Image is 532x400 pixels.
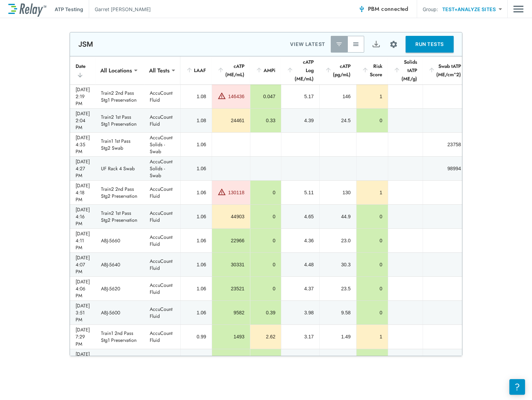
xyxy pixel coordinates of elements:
td: AccuCount Solids - Swab [144,157,180,180]
div: [DATE] 4:11 PM [76,230,90,251]
td: ABJ-5600 [95,301,144,324]
div: 1.08 [186,93,206,100]
img: Warning [218,188,226,196]
div: Swab tATP (ME/cm^2) [428,62,461,79]
img: Settings Icon [389,40,398,49]
td: ABJ-5620 [95,277,144,300]
div: [DATE] 3:51 PM [76,302,90,323]
th: Date [70,56,95,85]
td: AccuCount Solids - Swab [144,133,180,156]
div: 0 [362,285,382,292]
div: 146 [325,93,351,100]
td: AccuCount Fluid [144,253,180,276]
div: 44903 [218,213,244,220]
div: 44.9 [325,213,351,220]
button: Main menu [513,2,524,16]
p: VIEW LATEST [290,40,325,48]
div: [DATE] 2:19 PM [76,86,90,107]
div: 1 [362,189,382,196]
div: [DATE] 4:07 PM [76,254,90,275]
div: 130118 [228,189,244,196]
td: Train1 1st Pass Stg 2 Preservation [95,349,144,373]
div: 9582 [218,309,244,316]
div: 24461 [218,117,244,124]
td: AccuCount Fluid [144,109,180,132]
div: 146436 [228,93,244,100]
td: Train2 1st Pass Stg2 Preservation [95,205,144,228]
div: 0 [362,261,382,268]
td: Train2 2nd Pass Stg1 Preservation [95,85,144,108]
div: 5.17 [287,93,314,100]
div: cATP (pg/mL) [325,62,351,79]
div: [DATE] 4:06 PM [76,278,90,299]
div: 23.0 [325,237,351,244]
div: 1.06 [186,141,206,148]
td: AccuCount Fluid [144,349,180,373]
div: 9.58 [325,309,351,316]
div: 0.99 [186,333,206,340]
div: [DATE] 7:29 PM [76,326,90,347]
td: ABJ-5660 [95,229,144,252]
p: ATP Testing [55,6,83,13]
div: 23521 [218,285,244,292]
div: 0 [256,261,275,268]
div: 4.37 [287,285,314,292]
td: AccuCount Fluid [144,229,180,252]
button: PBM connected [355,2,411,16]
div: 0 [362,237,382,244]
div: [DATE] 4:16 PM [76,206,90,227]
div: 0 [362,309,382,316]
div: 23758 [429,141,461,148]
div: 4.48 [287,261,314,268]
div: 0 [256,189,275,196]
div: 22966 [218,237,244,244]
div: 1.06 [186,237,206,244]
div: 1.06 [186,213,206,220]
div: 0 [362,213,382,220]
div: 30.3 [325,261,351,268]
td: Train1 1st Pass Stg2 Swab [95,133,144,156]
div: 1.06 [186,285,206,292]
div: 1.06 [186,189,206,196]
button: Export [368,36,384,53]
div: 0.047 [256,93,275,100]
td: Train1 2nd Pass Stg1 Preservation [95,325,144,348]
div: 2.62 [256,333,275,340]
p: Group: [423,6,438,13]
div: 1.49 [325,333,351,340]
td: AccuCount Fluid [144,181,180,204]
div: 0.33 [256,117,275,124]
iframe: Resource center [509,379,525,395]
img: View All [352,41,359,48]
div: 24.5 [325,117,351,124]
div: 30331 [218,261,244,268]
td: AccuCount Fluid [144,277,180,300]
div: 0 [256,285,275,292]
div: 0 [362,117,382,124]
td: Train2 2nd Pass Stg2 Preservation [95,181,144,204]
div: 0 [256,237,275,244]
div: [DATE] 2:04 PM [76,110,90,131]
div: Risk Score [362,62,382,79]
div: 1493 [218,333,244,340]
div: [DATE] 4:27 PM [76,158,90,179]
div: 3.98 [287,309,314,316]
td: AccuCount Fluid [144,301,180,324]
div: Solids tATP (ME/g) [393,58,417,83]
div: 1.06 [186,261,206,268]
div: 3.17 [287,333,314,340]
p: JSM [78,40,93,48]
div: cATP (ME/mL) [217,62,244,79]
div: 130 [325,189,351,196]
div: All Locations [95,63,137,77]
img: Drawer Icon [513,2,524,16]
td: UF Rack 4 Swab [95,157,144,180]
div: 4.36 [287,237,314,244]
div: 98994 [429,165,461,172]
span: PBM [368,4,408,14]
img: Export Icon [372,40,381,49]
td: AccuCount Fluid [144,85,180,108]
div: 5.11 [287,189,314,196]
td: ABJ-5640 [95,253,144,276]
